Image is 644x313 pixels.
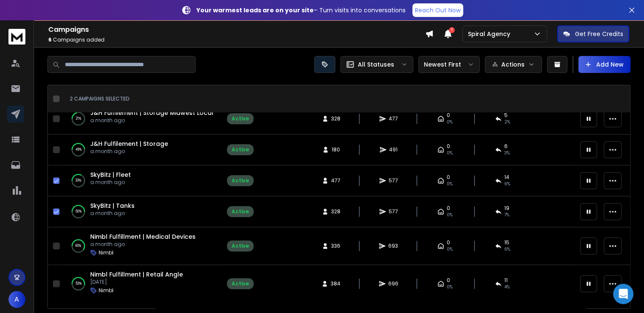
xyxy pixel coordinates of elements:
div: Open Intercom Messenger [613,284,633,304]
span: 577 [389,177,398,184]
a: SkyBitz | Fleet [90,170,131,179]
span: 477 [389,115,398,122]
div: Active [232,115,249,122]
span: 0 [447,205,450,212]
td: 33%SkyBitz | Fleeta month ago [63,165,222,196]
span: 0 [447,277,450,284]
span: 6 % [504,181,510,187]
span: 491 [389,146,398,153]
p: [DATE] [90,279,183,285]
button: A [8,291,25,308]
p: – Turn visits into conversations [196,6,406,14]
a: J&H Fulfilement | Storage [90,140,168,148]
p: 21 % [76,115,81,123]
p: a month ago [90,241,196,248]
p: Nimbl [99,249,113,256]
p: Campaigns added [48,36,425,43]
div: Active [232,177,249,184]
span: 328 [331,208,340,215]
span: 15 [504,239,509,246]
p: a month ago [90,210,135,217]
strong: Your warmest leads are on your site [196,6,314,14]
span: 7 % [504,212,509,218]
div: Active [232,208,249,215]
button: Actions [485,56,542,73]
p: a month ago [90,117,213,124]
a: Nimbl Fulfillment | Medical Devices [90,232,196,241]
button: Get Free Credits [557,25,629,42]
button: Newest First [418,56,480,73]
span: 4 % [504,284,510,291]
td: 48%J&H Fulfilement | Storagea month ago [63,134,222,165]
span: 2 % [504,119,510,126]
p: Reach Out Now [415,6,461,14]
p: Get Free Credits [575,30,623,38]
div: Active [232,280,249,287]
h1: Campaigns [48,25,425,35]
p: 50 % [75,207,82,216]
a: Nimbl Fulfillment | Retail Angle [90,270,183,279]
span: 180 [332,146,340,153]
p: All Statuses [358,60,394,69]
p: Spiral Agency [468,30,514,38]
img: logo [8,29,25,45]
span: 3 % [504,150,510,156]
p: 33 % [75,176,81,185]
p: 60 % [75,242,81,250]
span: 19 [504,205,509,212]
div: Active [232,243,249,249]
span: 5 [504,112,508,119]
button: Add New [578,56,630,73]
span: 0 [447,174,450,181]
td: 21%J&H Fulfilement | Storage Midwest Locala month ago [63,103,222,134]
a: SkyBitz | Tanks [90,201,135,210]
span: 696 [388,280,398,287]
span: 14 [504,174,509,181]
span: 384 [331,280,340,287]
span: 0% [447,212,453,218]
td: 50%SkyBitz | Tanksa month ago [63,196,222,227]
span: 577 [389,208,398,215]
p: 48 % [75,145,82,154]
span: 693 [388,243,398,249]
a: J&H Fulfilement | Storage Midwest Local [90,109,213,117]
span: 477 [331,177,340,184]
span: 0 [447,239,450,246]
p: Nimbl [99,287,113,294]
p: a month ago [90,179,131,186]
span: 0% [447,284,453,291]
span: 0% [447,150,453,156]
p: 53 % [75,279,82,288]
span: 0% [447,246,453,253]
span: 0 [447,112,450,119]
p: a month ago [90,148,168,155]
span: 0% [447,119,453,126]
span: 6 [48,36,52,43]
div: Active [232,146,249,153]
span: 0% [447,181,453,187]
th: 2 campaigns selected [63,85,222,113]
td: 53%Nimbl Fulfillment | Retail Angle[DATE]Nimbl [63,265,222,303]
span: 0 [447,143,450,150]
td: 60%Nimbl Fulfillment | Medical Devicesa month agoNimbl [63,227,222,265]
span: 11 [504,277,508,284]
span: 1 [449,27,455,33]
span: 328 [331,115,340,122]
span: 6 [504,143,508,150]
a: Reach Out Now [412,3,463,17]
span: 336 [331,243,340,249]
span: 6 % [504,246,510,253]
